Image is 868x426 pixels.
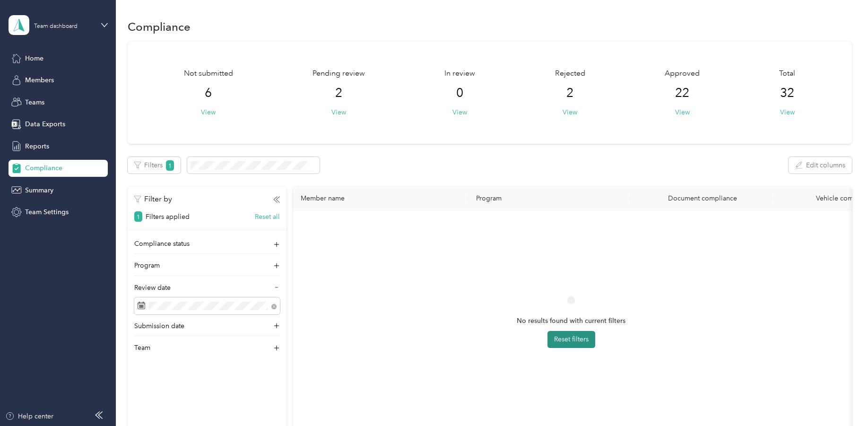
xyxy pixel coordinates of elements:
[555,68,585,79] span: Rejected
[25,97,44,107] span: Teams
[563,107,577,117] button: View
[452,107,467,117] button: View
[134,283,171,293] span: Review date
[25,141,49,151] span: Reports
[815,373,868,426] iframe: Everlance-gr Chat Button Frame
[780,86,794,101] span: 32
[779,68,795,79] span: Total
[566,86,573,101] span: 2
[456,86,463,101] span: 0
[25,53,43,63] span: Home
[25,163,62,173] span: Compliance
[134,211,143,222] span: 1
[517,316,625,326] span: No results found with current filters
[312,68,365,79] span: Pending review
[665,68,700,79] span: Approved
[25,185,53,195] span: Summary
[444,68,475,79] span: In review
[134,261,160,270] span: Program
[639,194,767,202] div: Document compliance
[469,187,631,210] th: Program
[205,86,212,101] span: 6
[789,157,852,174] button: Edit columns
[675,86,689,101] span: 22
[134,193,172,205] p: Filter by
[25,119,65,129] span: Data Exports
[293,187,469,210] th: Member name
[134,321,184,331] span: Submission date
[128,157,181,174] button: Filters1
[201,107,216,117] button: View
[134,212,190,222] p: Filters applied
[675,107,690,117] button: View
[5,411,53,421] button: Help center
[166,160,174,171] span: 1
[255,212,280,222] button: Reset all
[331,107,346,117] button: View
[780,107,795,117] button: View
[128,22,191,32] h1: Compliance
[34,24,78,29] div: Team dashboard
[25,207,69,217] span: Team Settings
[335,86,342,101] span: 2
[134,343,150,353] span: Team
[25,75,54,85] span: Members
[547,331,595,348] button: Reset filters
[134,239,190,249] span: Compliance status
[184,68,233,79] span: Not submitted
